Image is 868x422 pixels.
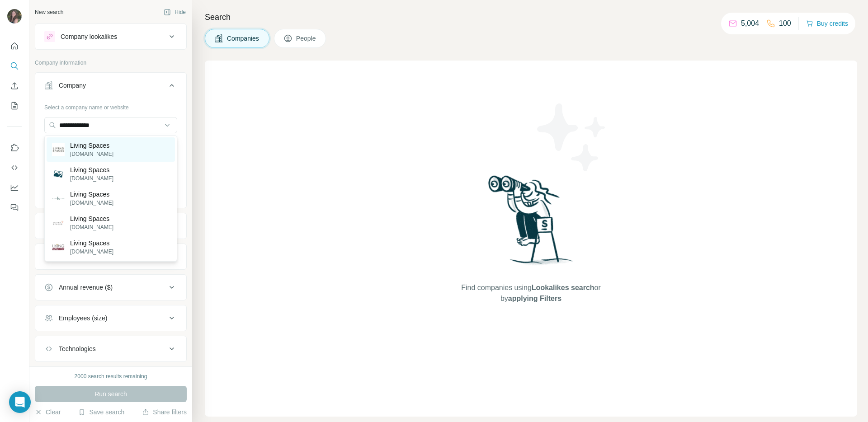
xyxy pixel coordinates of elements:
button: Buy credits [806,17,848,30]
button: Company [35,75,186,100]
div: New search [35,8,63,16]
button: Enrich CSV [7,78,22,94]
img: Living Spaces [52,197,65,200]
button: Save search [78,408,124,417]
button: Dashboard [7,179,22,196]
button: Use Surfe API [7,159,22,176]
p: Living Spaces [70,190,113,199]
div: Technologies [59,344,96,353]
p: [DOMAIN_NAME] [70,199,113,207]
h4: Search [205,11,857,23]
img: Living Spaces [52,168,65,180]
p: Living Spaces [70,214,113,223]
img: Avatar [7,9,22,23]
div: Open Intercom Messenger [9,391,31,413]
button: HQ location [35,246,186,267]
img: Surfe Illustration - Woman searching with binoculars [484,173,578,274]
p: Living Spaces [70,165,113,174]
span: applying Filters [508,295,561,302]
p: [DOMAIN_NAME] [70,223,113,231]
div: Company lookalikes [61,32,117,41]
button: Clear [35,408,61,417]
button: Quick start [7,38,22,54]
button: Employees (size) [35,307,186,329]
p: Company information [35,59,187,67]
div: Company [59,81,86,90]
span: Lookalikes search [532,284,594,291]
div: Annual revenue ($) [59,283,113,292]
button: Annual revenue ($) [35,277,186,298]
button: Technologies [35,338,186,360]
img: Living Spaces [52,241,65,253]
p: 5,004 [741,18,759,29]
button: Hide [157,5,192,19]
button: Share filters [142,408,187,417]
span: Companies [227,34,260,43]
button: Use Surfe on LinkedIn [7,140,22,156]
div: Employees (size) [59,314,107,323]
button: Search [7,58,22,74]
img: Living Spaces [52,143,65,156]
span: People [296,34,317,43]
img: Living Spaces [52,216,65,229]
div: Select a company name or website [44,100,177,112]
p: [DOMAIN_NAME] [70,150,113,158]
button: Company lookalikes [35,26,186,47]
div: 2000 search results remaining [75,372,147,380]
span: Find companies using or by [458,282,603,304]
img: Surfe Illustration - Stars [531,97,613,178]
button: Feedback [7,199,22,216]
p: [DOMAIN_NAME] [70,248,113,256]
button: My lists [7,98,22,114]
p: Living Spaces [70,239,113,248]
p: 100 [779,18,791,29]
p: [DOMAIN_NAME] [70,174,113,183]
p: Living Spaces [70,141,113,150]
button: Industry [35,215,186,237]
